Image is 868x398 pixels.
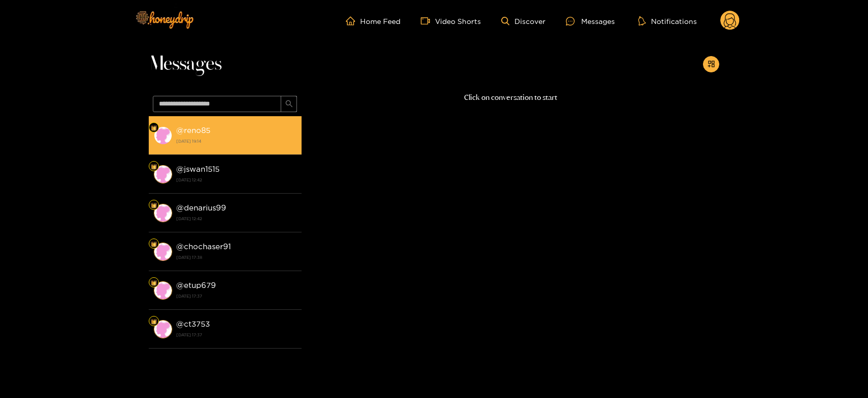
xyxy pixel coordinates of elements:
[151,164,157,170] img: Fan Level
[281,96,297,112] button: search
[635,16,700,26] button: Notifications
[285,100,293,109] span: search
[151,241,157,247] img: Fan Level
[176,126,210,135] strong: @ reno85
[151,202,157,208] img: Fan Level
[176,281,216,289] strong: @ etup679
[176,291,296,301] strong: [DATE] 17:37
[176,165,220,173] strong: @ jswan1515
[154,281,172,300] img: conversation
[176,137,296,146] strong: [DATE] 19:14
[421,16,435,25] span: video-camera
[708,60,715,69] span: appstore-add
[176,175,296,184] strong: [DATE] 12:42
[421,16,481,25] a: Video Shorts
[176,330,296,339] strong: [DATE] 17:37
[176,253,296,262] strong: [DATE] 17:38
[346,16,400,25] a: Home Feed
[154,165,172,183] img: conversation
[346,16,360,25] span: home
[566,15,615,27] div: Messages
[302,92,719,103] p: Click on conversation to start
[176,320,210,328] strong: @ ct3753
[176,203,226,212] strong: @ denarius99
[151,319,157,325] img: Fan Level
[154,320,172,338] img: conversation
[151,125,157,131] img: Fan Level
[176,242,231,251] strong: @ chochaser91
[154,126,172,145] img: conversation
[151,280,157,286] img: Fan Level
[149,52,222,76] span: Messages
[154,204,172,222] img: conversation
[176,214,296,223] strong: [DATE] 12:42
[703,56,719,72] button: appstore-add
[501,17,546,25] a: Discover
[154,243,172,261] img: conversation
